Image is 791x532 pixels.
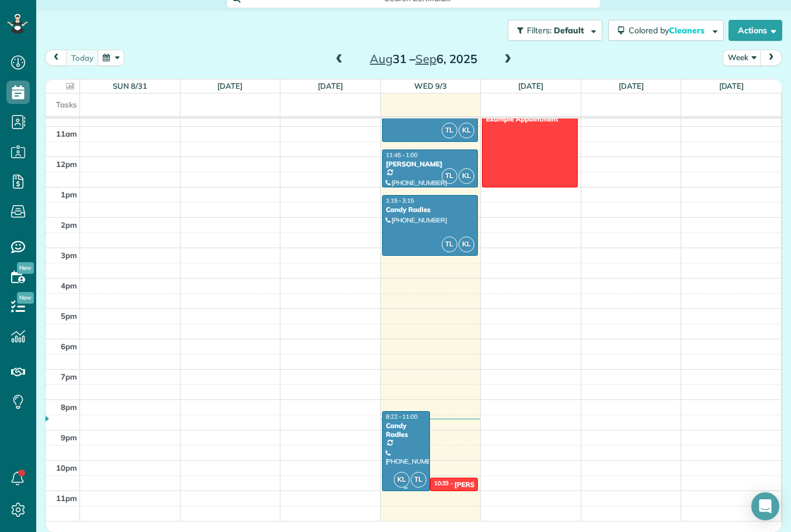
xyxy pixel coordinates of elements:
[502,20,602,41] a: Filters: Default
[723,50,761,65] button: Week
[56,100,77,109] span: Tasks
[318,81,343,91] a: [DATE]
[56,493,77,503] span: 11pm
[61,281,77,290] span: 4pm
[386,422,426,439] div: Candy Radles
[386,413,418,420] span: 8:22 - 11:00
[411,472,426,488] span: TL
[386,206,474,214] div: Candy Radles
[442,123,457,138] span: TL
[669,25,706,36] span: Cleaners
[45,50,67,65] button: prev
[459,237,474,252] span: KL
[61,372,77,381] span: 7pm
[554,25,585,36] span: Default
[351,53,497,65] h2: 31 – 6, 2025
[61,220,77,230] span: 2pm
[66,50,99,65] button: today
[414,81,447,91] a: Wed 9/3
[455,481,511,489] div: [PERSON_NAME]
[619,81,644,91] a: [DATE]
[370,51,393,66] span: Aug
[113,81,147,91] a: Sun 8/31
[518,81,543,91] a: [DATE]
[459,168,474,184] span: KL
[459,123,474,138] span: KL
[61,190,77,199] span: 1pm
[719,81,744,91] a: [DATE]
[728,20,782,41] button: Actions
[629,25,709,36] span: Colored by
[394,472,410,488] span: KL
[61,402,77,412] span: 8pm
[61,311,77,321] span: 5pm
[442,168,457,184] span: TL
[527,25,551,36] span: Filters:
[442,237,457,252] span: TL
[17,292,34,304] span: New
[56,463,77,472] span: 10pm
[56,159,77,169] span: 12pm
[508,20,602,41] button: Filters: Default
[751,492,779,520] div: Open Intercom Messenger
[61,342,77,351] span: 6pm
[56,129,77,138] span: 11am
[386,160,474,168] div: [PERSON_NAME]
[608,20,724,41] button: Colored byCleaners
[760,50,782,65] button: next
[386,197,414,204] span: 1:15 - 3:15
[415,51,436,66] span: Sep
[61,433,77,442] span: 9pm
[61,251,77,260] span: 3pm
[17,262,34,274] span: New
[386,151,418,159] span: 11:45 - 1:00
[217,81,242,91] a: [DATE]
